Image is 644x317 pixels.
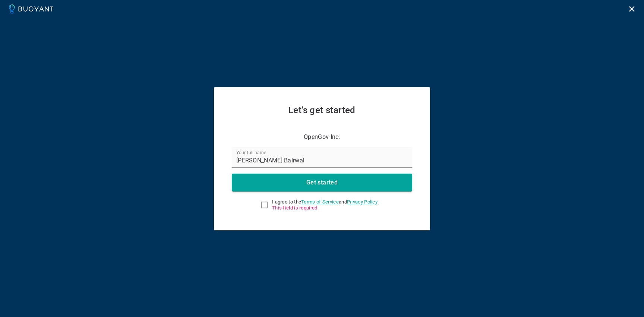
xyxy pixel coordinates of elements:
button: Logout [625,3,638,15]
a: Privacy Policy [347,199,378,205]
h2: Let’s get started [232,105,412,115]
button: Get started [232,174,412,192]
span: I agree to the and [272,199,378,205]
span: This field is required [272,205,378,211]
label: Your full name [236,149,266,156]
h4: Get started [306,179,338,186]
a: Terms of Service [301,199,339,205]
a: Logout [625,5,638,12]
p: OpenGov Inc. [304,133,340,141]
